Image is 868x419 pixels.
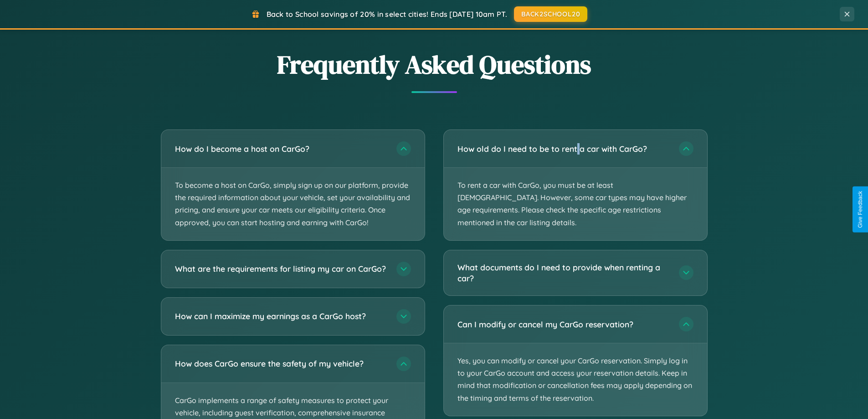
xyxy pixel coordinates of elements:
p: To rent a car with CarGo, you must be at least [DEMOGRAPHIC_DATA]. However, some car types may ha... [444,168,707,240]
p: Yes, you can modify or cancel your CarGo reservation. Simply log in to your CarGo account and acc... [444,343,707,416]
h3: How does CarGo ensure the safety of my vehicle? [175,358,387,369]
button: BACK2SCHOOL20 [514,6,587,22]
h3: Can I modify or cancel my CarGo reservation? [457,319,670,330]
h3: How do I become a host on CarGo? [175,143,387,155]
h3: What documents do I need to provide when renting a car? [457,262,670,284]
span: Back to School savings of 20% in select cities! Ends [DATE] 10am PT. [267,10,507,19]
h3: How can I maximize my earnings as a CarGo host? [175,310,387,322]
h3: How old do I need to be to rent a car with CarGo? [457,143,670,155]
h3: What are the requirements for listing my car on CarGo? [175,263,387,274]
div: Give Feedback [857,191,863,228]
h2: Frequently Asked Questions [161,47,708,82]
p: To become a host on CarGo, simply sign up on our platform, provide the required information about... [161,168,425,240]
